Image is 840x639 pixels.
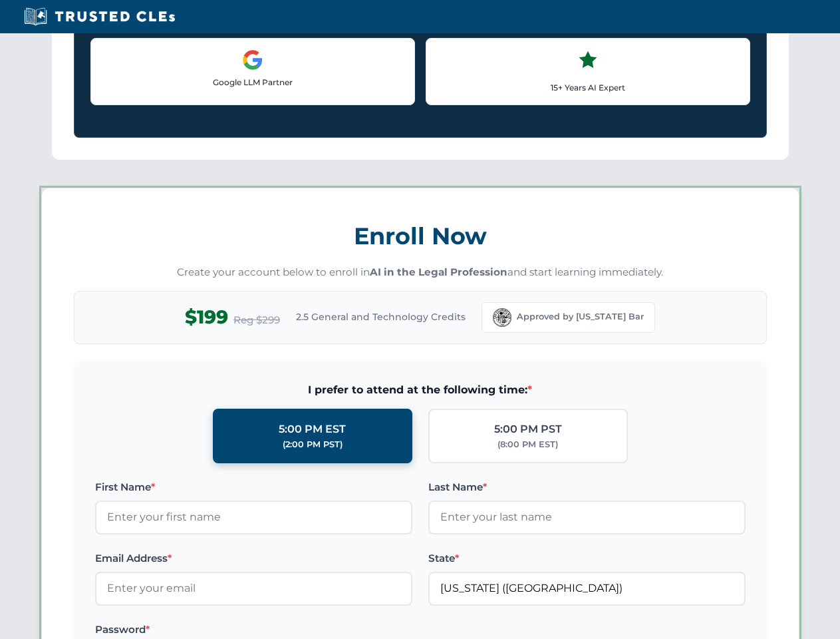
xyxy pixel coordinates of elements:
p: 15+ Years AI Expert [437,81,739,94]
div: 5:00 PM PST [494,421,562,438]
strong: AI in the Legal Profession [370,266,507,278]
label: State [428,550,746,566]
input: Enter your email [95,572,412,605]
span: 2.5 General and Technology Credits [296,310,466,324]
input: Florida (FL) [428,572,746,605]
div: (2:00 PM PST) [283,438,343,451]
div: (8:00 PM EST) [497,438,558,451]
span: $199 [185,302,228,332]
span: Approved by [US_STATE] Bar [517,310,644,323]
h3: Enroll Now [74,215,767,257]
p: Create your account below to enroll in and start learning immediately. [74,265,767,280]
p: Google LLM Partner [102,76,404,89]
label: Email Address [95,550,412,566]
span: I prefer to attend at the following time: [95,381,746,399]
input: Enter your last name [428,501,746,534]
img: Google [242,49,263,71]
input: Enter your first name [95,501,412,534]
img: Florida Bar [493,308,511,327]
label: Password [95,622,412,638]
span: Reg $299 [233,312,280,328]
img: Trusted CLEs [20,7,179,27]
div: 5:00 PM EST [279,421,346,438]
label: First Name [95,479,412,495]
label: Last Name [428,479,746,495]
